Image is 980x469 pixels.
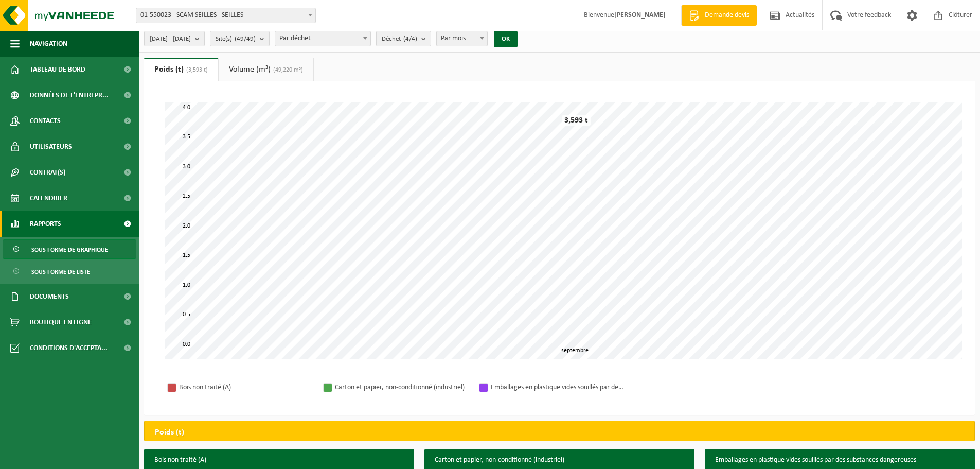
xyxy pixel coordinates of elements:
[614,11,666,19] strong: [PERSON_NAME]
[30,57,85,82] span: Tableau de bord
[150,31,191,47] span: [DATE] - [DATE]
[30,108,61,134] span: Contacts
[3,262,136,281] a: Sous forme de liste
[681,5,757,26] a: Demande devis
[145,421,194,444] h2: Poids (t)
[3,239,136,259] a: Sous forme de graphique
[30,134,72,160] span: Utilisateurs
[702,10,752,21] span: Demande devis
[275,31,371,46] span: Par déchet
[271,67,303,73] span: (49,220 m³)
[436,31,488,46] span: Par mois
[31,240,108,259] span: Sous forme de graphique
[275,31,370,46] span: Par déchet
[235,36,256,42] count: (49/49)
[382,31,417,47] span: Déchet
[136,8,315,23] span: 01-550023 - SCAM SEILLES - SEILLES
[30,160,65,185] span: Contrat(s)
[491,381,625,394] div: Emballages en plastique vides souillés par des substances dangereuses
[437,31,487,46] span: Par mois
[562,115,591,126] div: 3,593 t
[216,31,256,47] span: Site(s)
[376,31,431,46] button: Déchet(4/4)
[144,31,205,46] button: [DATE] - [DATE]
[335,381,469,394] div: Carton et papier, non-conditionné (industriel)
[30,82,109,108] span: Données de l'entrepr...
[210,31,270,46] button: Site(s)(49/49)
[30,284,69,309] span: Documents
[30,309,92,335] span: Boutique en ligne
[144,58,218,81] a: Poids (t)
[31,262,90,282] span: Sous forme de liste
[30,335,108,361] span: Conditions d'accepta...
[184,67,208,73] span: (3,593 t)
[494,31,518,47] button: OK
[403,36,417,42] count: (4/4)
[30,185,67,211] span: Calendrier
[30,31,67,57] span: Navigation
[30,211,61,237] span: Rapports
[219,58,313,81] a: Volume (m³)
[136,8,316,23] span: 01-550023 - SCAM SEILLES - SEILLES
[179,381,313,394] div: Bois non traité (A)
